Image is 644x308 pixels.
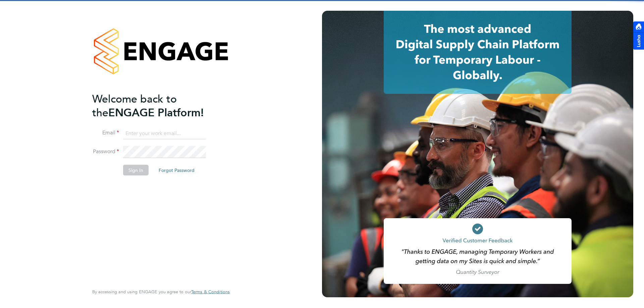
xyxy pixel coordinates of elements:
[92,148,119,155] label: Password
[92,92,223,119] h2: ENGAGE Platform!
[92,92,177,119] span: Welcome back to the
[153,165,200,176] button: Forgot Password
[92,129,119,136] label: Email
[191,289,230,295] span: Terms & Conditions
[123,127,206,139] input: Enter your work email...
[123,165,149,176] button: Sign In
[92,289,230,295] span: By accessing and using ENGAGE you agree to our
[191,289,230,295] a: Terms & Conditions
